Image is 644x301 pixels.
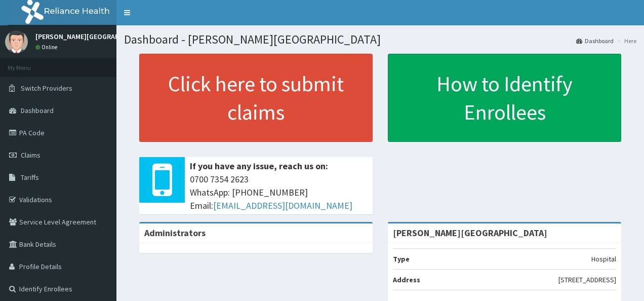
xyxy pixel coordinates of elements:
a: [EMAIL_ADDRESS][DOMAIN_NAME] [213,200,352,211]
span: Switch Providers [21,84,72,93]
p: [STREET_ADDRESS] [558,275,616,285]
b: Administrators [144,227,206,239]
a: Click here to submit claims [139,54,373,142]
p: [PERSON_NAME][GEOGRAPHIC_DATA] [35,33,152,40]
b: Type [393,254,410,264]
b: Address [393,275,420,284]
span: 0700 7354 2623 WhatsApp: [PHONE_NUMBER] Email: [190,173,368,212]
span: Dashboard [21,106,54,115]
h1: Dashboard - [PERSON_NAME][GEOGRAPHIC_DATA] [124,33,636,46]
span: Claims [21,150,41,160]
span: Tariffs [21,173,39,182]
a: Online [35,44,60,51]
b: If you have any issue, reach us on: [190,160,328,172]
p: Hospital [591,254,616,264]
strong: [PERSON_NAME][GEOGRAPHIC_DATA] [393,227,547,239]
img: User Image [5,30,28,53]
li: Here [615,36,636,45]
a: Dashboard [576,36,614,45]
a: How to Identify Enrollees [388,54,621,142]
